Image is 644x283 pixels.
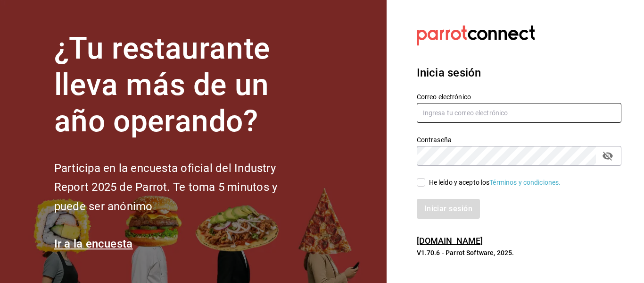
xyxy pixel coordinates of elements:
h3: Inicia sesión [417,64,621,81]
a: Ir a la encuesta [54,237,133,250]
a: Términos y condiciones. [489,179,561,186]
h1: ¿Tu restaurante lleva más de un año operando? [54,31,309,139]
div: He leído y acepto los [429,178,561,188]
label: Correo electrónico [417,94,621,100]
h2: Participa en la encuesta oficial del Industry Report 2025 de Parrot. Te toma 5 minutos y puede se... [54,159,309,216]
label: Contraseña [417,137,621,143]
a: [DOMAIN_NAME] [417,236,483,246]
p: V1.70.6 - Parrot Software, 2025. [417,248,621,257]
button: passwordField [600,148,616,164]
input: Ingresa tu correo electrónico [417,103,621,123]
